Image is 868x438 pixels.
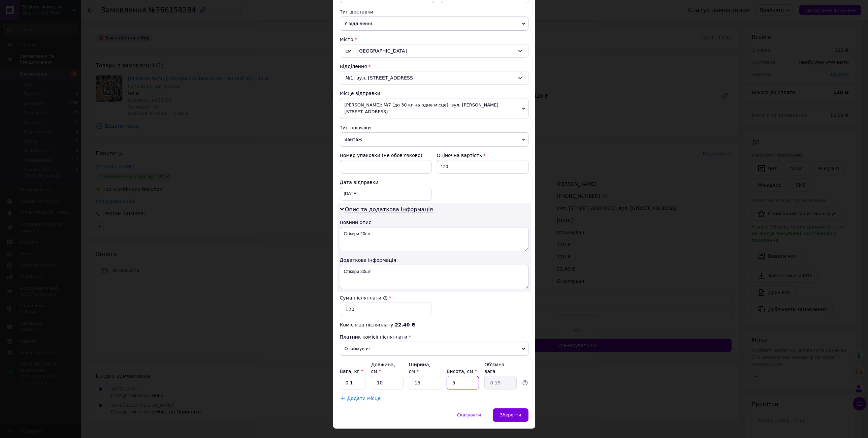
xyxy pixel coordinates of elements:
[340,342,528,356] span: Отримувач
[340,219,528,226] div: Повний опис
[500,412,521,417] span: Зберегти
[340,36,528,43] div: Місто
[340,321,528,328] div: Комісія за післяплату:
[340,227,528,251] textarea: Стікери 20шт
[340,369,363,374] label: Вага, кг
[345,206,433,213] span: Опис та додаткова інформація
[437,152,528,159] div: Оціночна вартість
[340,152,431,159] div: Номер упаковки (не обов'язково)
[347,396,381,401] span: Додати місце
[395,322,415,327] span: 22.40 ₴
[340,44,528,58] div: смт. [GEOGRAPHIC_DATA]
[371,362,395,374] label: Довжина, см
[340,98,528,119] span: [PERSON_NAME]: №7 (до 30 кг на одне місце): вул. [PERSON_NAME][STREET_ADDRESS]
[340,91,381,96] span: Місце відправки
[340,179,431,186] div: Дата відправки
[409,362,430,374] label: Ширина, см
[447,369,477,374] label: Висота, см
[340,334,408,340] span: Платник комісії післяплати
[340,9,374,14] span: Тип доставки
[340,17,528,31] span: У відділенні
[340,125,371,130] span: Тип посилки
[340,265,528,289] textarea: Стікери 20шт
[340,132,528,147] span: Вантаж
[340,295,388,301] label: Сума післяплати
[340,257,528,263] div: Додаткова інформація
[457,412,481,417] span: Скасувати
[484,361,517,375] div: Об'ємна вага
[340,63,528,70] div: Відділення
[340,71,528,85] div: №1: вул. [STREET_ADDRESS]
